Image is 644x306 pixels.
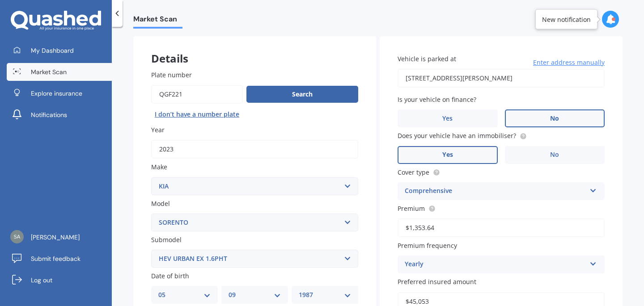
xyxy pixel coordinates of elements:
input: Enter address [398,69,605,88]
span: Is your vehicle on finance? [398,95,476,104]
span: Submit feedback [31,254,80,263]
span: Year [151,126,165,134]
button: I don’t have a number plate [151,107,243,122]
span: My Dashboard [31,46,74,55]
a: Log out [7,271,112,289]
input: YYYY [151,140,358,159]
div: Yearly [405,259,586,270]
span: Yes [442,115,453,122]
span: Market Scan [31,67,67,76]
span: Date of birth [151,272,189,280]
span: No [550,151,559,159]
span: Cover type [398,168,429,176]
button: Search [246,86,358,103]
span: No [550,115,559,122]
span: Yes [442,151,453,159]
span: Explore insurance [31,89,82,98]
input: Enter plate number [151,85,243,104]
span: Notifications [31,110,67,119]
span: Premium [398,204,425,213]
span: Preferred insured amount [398,278,476,286]
img: fbd49d876d71f8436aaaaab53a046d2d [10,230,24,243]
span: Market Scan [133,15,182,27]
span: Enter address manually [533,58,605,67]
span: Submodel [151,235,182,244]
span: Plate number [151,71,192,79]
span: Vehicle is parked at [398,54,456,63]
div: Comprehensive [405,186,586,197]
a: Market Scan [7,63,112,81]
a: Explore insurance [7,84,112,102]
span: Does your vehicle have an immobiliser? [398,132,516,140]
input: Enter premium [398,218,605,237]
span: Log out [31,276,52,285]
a: Submit feedback [7,250,112,268]
span: [PERSON_NAME] [31,233,80,242]
a: Notifications [7,106,112,124]
span: Premium frequency [398,241,457,250]
a: My Dashboard [7,42,112,59]
div: New notification [542,15,591,24]
span: Model [151,199,170,208]
a: [PERSON_NAME] [7,228,112,246]
span: Make [151,163,167,172]
div: Details [133,36,376,63]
